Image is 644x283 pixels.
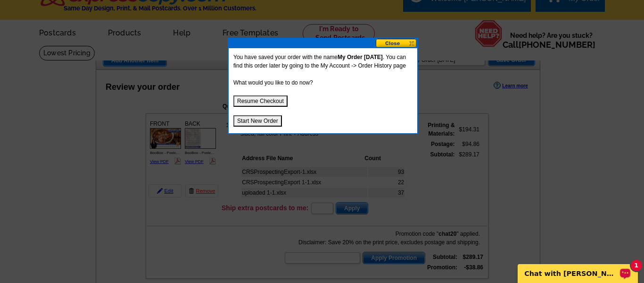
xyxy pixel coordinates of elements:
button: Start New Order [233,115,282,127]
iframe: LiveChat chat widget [512,253,644,283]
strong: My Order [DATE] [338,54,383,60]
button: Resume Checkout [233,95,288,107]
div: You have saved your order with the name . You can find this order later by going to the My Accoun... [229,48,417,131]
